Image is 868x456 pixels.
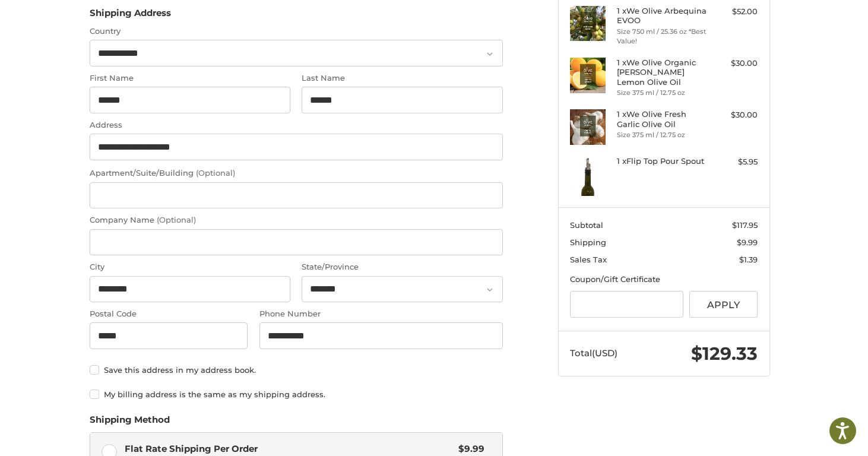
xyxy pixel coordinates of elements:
[302,72,502,84] label: Last Name
[90,167,503,179] label: Apartment/Suite/Building
[711,156,758,168] div: $5.95
[617,6,708,26] h4: 1 x We Olive Arbequina EVOO
[453,442,485,456] span: $9.99
[196,168,235,178] small: (Optional)
[302,261,502,273] label: State/Province
[259,308,503,320] label: Phone Number
[617,156,708,166] h4: 1 x Flip Top Pour Spout
[90,72,290,84] label: First Name
[137,15,151,30] button: Open LiveChat chat widget
[570,274,758,286] div: Coupon/Gift Certificate
[691,343,758,365] span: $129.33
[711,6,758,18] div: $52.00
[711,58,758,69] div: $30.00
[90,365,503,375] label: Save this address in my address book.
[90,308,248,320] label: Postal Code
[90,214,503,226] label: Company Name
[570,347,617,359] span: Total (USD)
[689,291,758,318] button: Apply
[570,255,607,264] span: Sales Tax
[90,413,170,432] legend: Shipping Method
[617,88,708,98] li: Size 375 ml / 12.75 oz
[617,58,708,87] h4: 1 x We Olive Organic [PERSON_NAME] Lemon Olive Oil
[617,27,708,46] li: Size 750 ml / 25.36 oz *Best Value!
[90,389,503,399] label: My billing address is the same as my shipping address.
[17,18,134,27] p: We're away right now. Please check back later!
[125,442,453,456] span: Flat Rate Shipping Per Order
[570,291,683,318] input: Gift Certificate or Coupon Code
[732,220,758,230] span: $117.95
[737,237,758,247] span: $9.99
[90,119,503,131] label: Address
[617,130,708,140] li: Size 375 ml / 12.75 oz
[739,255,758,264] span: $1.39
[157,215,196,224] small: (Optional)
[90,261,290,273] label: City
[617,109,708,129] h4: 1 x We Olive Fresh Garlic Olive Oil
[570,220,603,230] span: Subtotal
[90,26,503,37] label: Country
[570,237,606,247] span: Shipping
[711,109,758,121] div: $30.00
[90,7,171,26] legend: Shipping Address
